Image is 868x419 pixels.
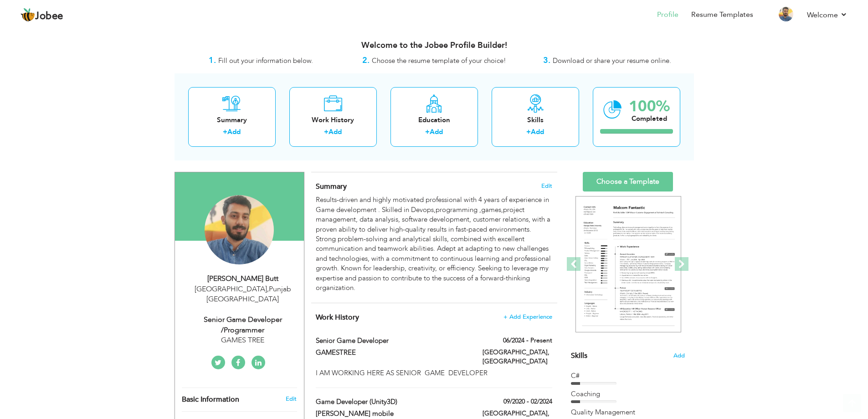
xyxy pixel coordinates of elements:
h3: Welcome to the Jobee Profile Builder! [175,41,694,50]
span: Basic Information [182,396,239,404]
span: + Add Experience [503,314,552,320]
strong: 3. [543,55,550,66]
div: 100% [629,99,670,114]
label: Senior Game developer [316,336,469,346]
label: 06/2024 - Present [503,336,552,345]
div: Work History [297,115,370,125]
a: Resume Templates [691,10,753,20]
label: 09/2020 - 02/2024 [503,397,552,406]
div: Education [398,115,471,125]
span: Summary [316,181,347,191]
div: Senior game developer /programmer [182,315,304,336]
span: Add [673,352,685,360]
div: Completed [629,114,670,124]
img: Muhammad Nauman Butt [205,195,274,264]
div: Quality Management [571,408,685,417]
div: Coaching [571,389,685,399]
label: + [324,127,329,137]
label: + [425,127,430,137]
h4: Adding a summary is a quick and easy way to highlight your experience and interests. [316,182,552,191]
a: Add [329,127,342,136]
label: Game Developer (Unity3D) [316,397,469,407]
span: , [267,284,269,294]
a: Welcome [807,10,847,21]
strong: 2. [362,55,370,66]
div: [PERSON_NAME] Butt [182,274,304,284]
div: I AM WORKING HERE AS SENIOR GAME DEVELOPER [316,368,552,378]
div: C# [571,371,685,381]
a: Choose a Template [583,172,673,191]
span: Skills [571,351,587,361]
label: + [526,127,531,137]
a: Add [430,127,443,136]
div: Results-driven and highly motivated professional with 4 years of experience in Game development .... [316,195,552,293]
a: Jobee [21,8,63,22]
a: Profile [657,10,678,20]
span: Jobee [35,11,63,21]
div: GAMES TREE [182,335,304,346]
strong: 1. [209,55,216,66]
a: Add [531,127,544,136]
div: Skills [499,115,572,125]
img: Profile Img [779,7,793,21]
span: Edit [541,183,552,189]
label: GAMESTREE [316,348,469,357]
label: [GEOGRAPHIC_DATA], [GEOGRAPHIC_DATA] [483,348,552,366]
div: [GEOGRAPHIC_DATA] Punjab [GEOGRAPHIC_DATA] [182,284,304,305]
label: [PERSON_NAME] mobile [316,409,469,419]
span: Download or share your resume online. [553,56,671,65]
img: jobee.io [21,8,35,22]
div: Summary [195,115,268,125]
a: Add [227,127,241,136]
span: Choose the resume template of your choice! [372,56,506,65]
h4: This helps to show the companies you have worked for. [316,313,552,322]
label: + [223,127,227,137]
span: Work History [316,312,359,322]
span: Fill out your information below. [218,56,313,65]
a: Edit [286,395,297,403]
